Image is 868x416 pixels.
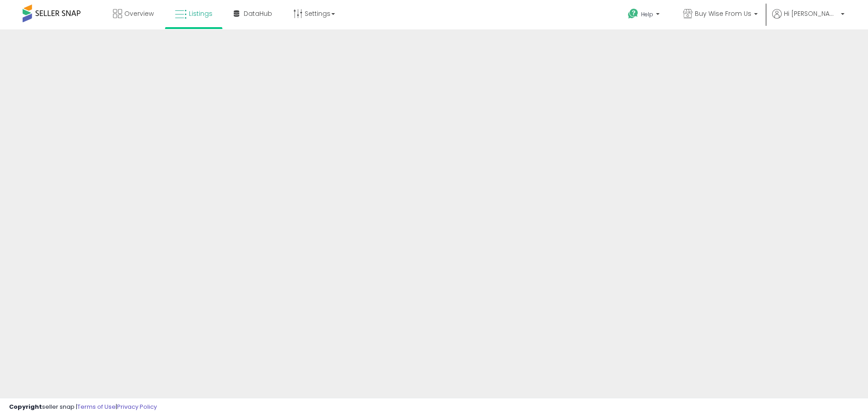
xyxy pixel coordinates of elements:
[641,10,653,18] span: Help
[627,8,639,19] i: Get Help
[695,9,751,18] span: Buy Wise From Us
[9,403,157,411] div: seller snap | |
[189,9,212,18] span: Listings
[621,1,669,29] a: Help
[117,402,157,411] a: Privacy Policy
[784,9,838,18] span: Hi [PERSON_NAME]
[124,9,154,18] span: Overview
[772,9,844,29] a: Hi [PERSON_NAME]
[244,9,272,18] span: DataHub
[77,402,116,411] a: Terms of Use
[9,402,42,411] strong: Copyright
